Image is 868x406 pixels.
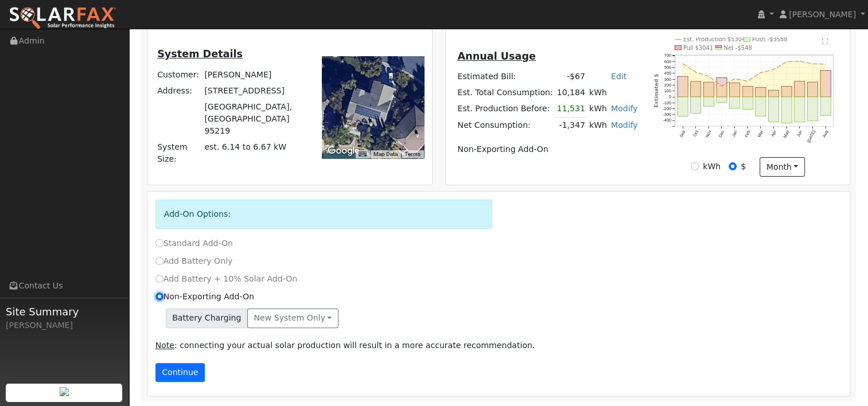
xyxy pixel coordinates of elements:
[664,53,671,58] text: 700
[708,76,710,77] circle: onclick=""
[756,97,766,116] rect: onclick=""
[587,84,640,100] td: kWh
[325,143,363,158] img: Google
[690,81,700,97] rect: onclick=""
[756,87,766,97] rect: onclick=""
[155,139,203,167] td: System Size:
[820,71,831,97] rect: onclick=""
[203,83,307,99] td: [STREET_ADDRESS]
[682,63,683,65] circle: onclick=""
[155,237,233,249] label: Standard Add-On
[555,117,587,134] td: -1,347
[731,130,738,138] text: Jan
[555,68,587,84] td: -$67
[760,157,805,177] button: month
[704,130,713,139] text: Nov
[795,97,805,122] rect: onclick=""
[555,84,587,100] td: 10,184
[796,130,803,138] text: Jun
[663,106,671,111] text: -200
[663,118,671,123] text: -400
[786,61,788,63] circle: onclick=""
[247,309,338,328] button: New system only
[155,291,254,303] label: Non-Exporting Add-On
[729,162,737,170] input: $
[742,87,753,97] rect: onclick=""
[157,48,243,60] u: System Details
[155,255,233,267] label: Add Battery Only
[744,130,751,138] text: Feb
[456,100,555,117] td: Est. Production Before:
[9,6,116,30] img: SolarFax
[155,275,164,283] input: Add Battery + 10% Solar Add-On
[782,130,790,139] text: May
[203,139,307,167] td: System Size
[757,129,765,138] text: Mar
[703,161,721,173] label: kWh
[155,257,164,265] input: Add Battery Only
[678,97,688,116] rect: onclick=""
[653,74,659,108] text: Estimated $
[166,309,248,328] span: Battery Charging
[812,63,813,65] circle: onclick=""
[717,130,725,139] text: Dec
[741,161,746,173] label: $
[781,87,792,97] rect: onclick=""
[825,63,827,65] circle: onclick=""
[678,76,688,97] rect: onclick=""
[747,80,749,82] circle: onclick=""
[820,97,831,115] rect: onclick=""
[723,45,752,51] text: Net -$548
[359,150,367,158] button: Keyboard shortcuts
[663,112,671,117] text: -300
[807,97,818,121] rect: onclick=""
[611,72,626,81] a: Edit
[611,104,638,113] a: Modify
[203,99,307,139] td: [GEOGRAPHIC_DATA], [GEOGRAPHIC_DATA] 95219
[695,71,696,73] circle: onclick=""
[678,130,686,139] text: Sep
[768,90,779,97] rect: onclick=""
[752,36,788,42] text: Push -$3588
[155,363,205,382] button: Continue
[789,10,856,19] span: [PERSON_NAME]
[781,97,792,123] rect: onclick=""
[734,78,735,80] circle: onclick=""
[795,81,805,97] rect: onclick=""
[155,292,164,300] input: Non-Exporting Add-On
[203,67,307,83] td: [PERSON_NAME]
[155,273,298,285] label: Add Battery + 10% Solar Add-On
[717,97,727,103] rect: onclick=""
[155,67,203,83] td: Customer:
[729,83,739,97] rect: onclick=""
[822,130,830,139] text: Aug
[6,304,123,319] span: Site Summary
[456,142,640,158] td: Non-Exporting Add-On
[155,341,535,350] span: : connecting your actual solar production will result in a more accurate recommendation.
[703,97,714,107] rect: onclick=""
[664,83,671,88] text: 200
[555,100,587,117] td: 11,531
[587,117,609,134] td: kWh
[799,60,800,62] circle: onclick=""
[611,120,638,130] a: Modify
[60,387,69,396] img: retrieve
[664,59,671,64] text: 600
[458,50,536,62] u: Annual Usage
[721,85,722,87] circle: onclick=""
[456,84,555,100] td: Est. Total Consumption:
[404,151,421,157] a: Terms (opens in new tab)
[664,71,671,76] text: 400
[691,162,699,170] input: kWh
[760,72,761,73] circle: onclick=""
[717,77,727,97] rect: onclick=""
[456,68,555,84] td: Estimated Bill:
[204,142,286,151] span: est. 6.14 to 6.67 kW
[742,97,753,109] rect: onclick=""
[664,65,671,70] text: 500
[729,97,739,108] rect: onclick=""
[683,36,746,42] text: Est. Production $5304
[664,88,671,93] text: 100
[703,82,714,97] rect: onclick=""
[692,130,699,138] text: Oct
